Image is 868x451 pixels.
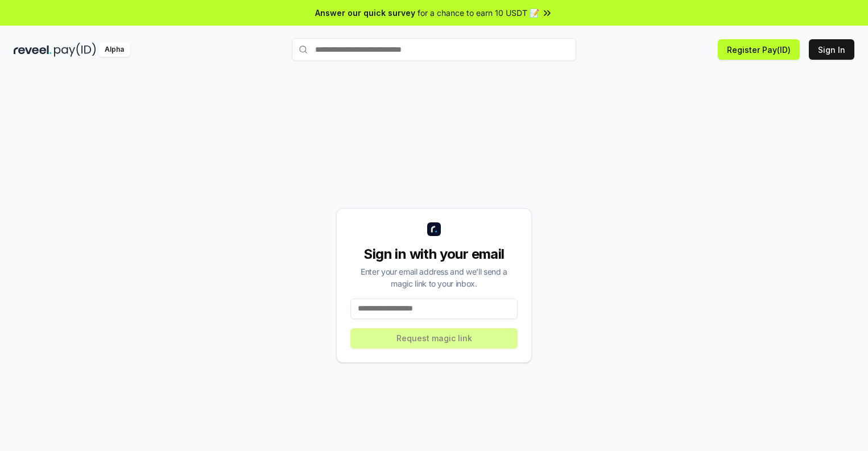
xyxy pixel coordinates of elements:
button: Sign In [809,39,854,60]
div: Sign in with your email [350,245,518,263]
img: logo_small [427,222,441,236]
div: Alpha [98,43,130,57]
button: Register Pay(ID) [718,39,800,60]
span: Answer our quick survey [315,7,415,19]
img: reveel_dark [14,43,52,57]
div: Enter your email address and we’ll send a magic link to your inbox. [350,266,518,289]
img: pay_id [54,43,96,57]
span: for a chance to earn 10 USDT 📝 [418,7,539,19]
